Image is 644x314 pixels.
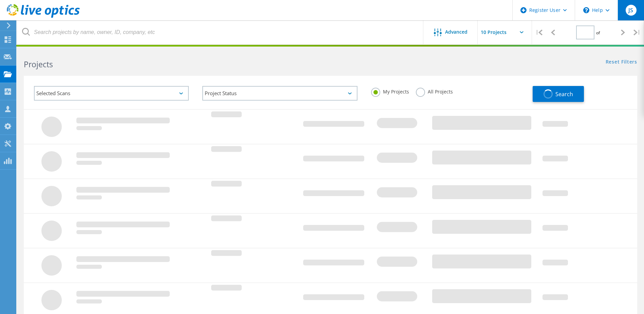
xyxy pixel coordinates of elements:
[532,20,546,45] div: |
[371,88,409,94] label: My Projects
[416,88,453,94] label: All Projects
[555,90,573,98] span: Search
[202,86,357,101] div: Project Status
[630,20,644,45] div: |
[606,59,637,65] a: Reset Filters
[17,20,424,44] input: Search projects by name, owner, ID, company, etc
[7,14,80,19] a: Live Optics Dashboard
[445,30,467,34] span: Advanced
[24,59,53,70] b: Projects
[628,7,633,13] span: JS
[583,7,589,13] svg: \n
[34,86,189,101] div: Selected Scans
[533,86,584,102] button: Search
[596,30,600,36] span: of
